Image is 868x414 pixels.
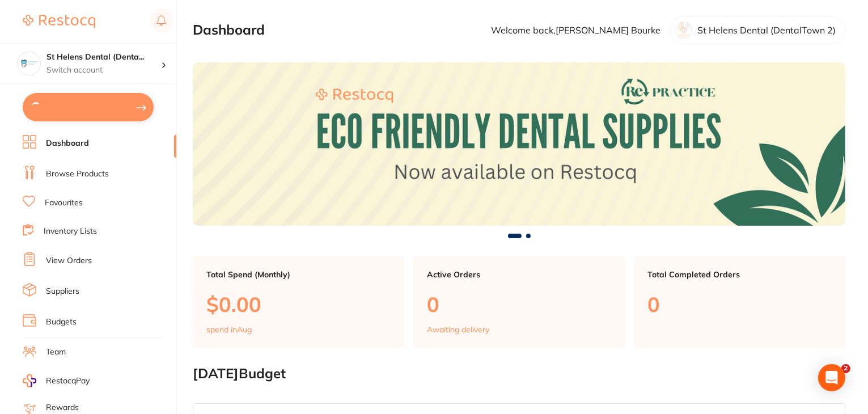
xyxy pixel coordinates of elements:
[413,256,625,348] a: Active Orders0Awaiting delivery
[818,364,845,391] div: Open Intercom Messenger
[46,375,90,387] span: RestocqPay
[23,374,36,387] img: RestocqPay
[206,325,252,334] p: spend in Aug
[46,65,161,76] p: Switch account
[46,138,89,149] a: Dashboard
[193,366,845,382] h2: [DATE] Budget
[23,15,95,28] img: Restocq Logo
[23,374,90,387] a: RestocqPay
[647,270,832,279] p: Total Completed Orders
[46,52,161,63] h4: St Helens Dental (DentalTown 2)
[193,62,845,226] img: Dashboard
[46,347,66,358] a: Team
[46,402,79,413] a: Rewards
[491,25,660,35] p: Welcome back, [PERSON_NAME] Bourke
[206,270,391,279] p: Total Spend (Monthly)
[18,52,40,75] img: St Helens Dental (DentalTown 2)
[697,25,836,35] p: St Helens Dental (DentalTown 2)
[46,168,109,180] a: Browse Products
[46,255,92,267] a: View Orders
[193,22,265,38] h2: Dashboard
[46,316,77,328] a: Budgets
[427,293,611,316] p: 0
[45,197,83,209] a: Favourites
[46,286,79,297] a: Suppliers
[427,325,489,334] p: Awaiting delivery
[647,293,832,316] p: 0
[427,270,611,279] p: Active Orders
[841,364,850,373] span: 2
[206,293,391,316] p: $0.00
[634,256,845,348] a: Total Completed Orders0
[44,226,97,237] a: Inventory Lists
[23,9,95,35] a: Restocq Logo
[193,256,404,348] a: Total Spend (Monthly)$0.00spend inAug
